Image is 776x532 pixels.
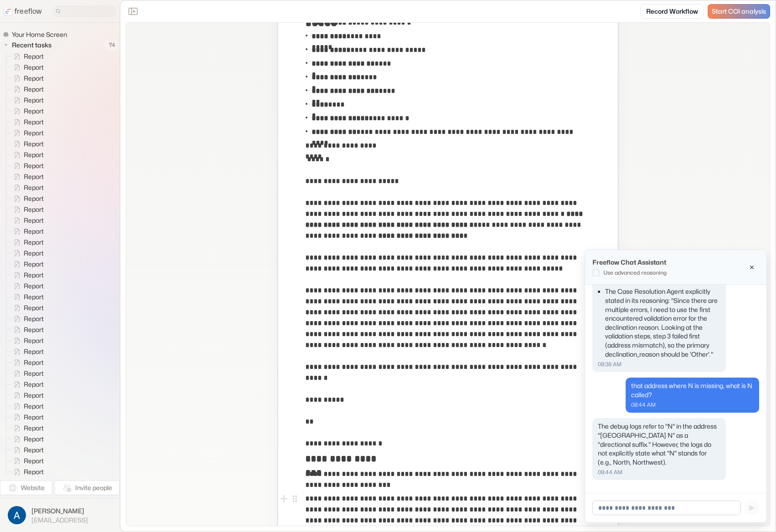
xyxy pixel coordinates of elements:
span: Report [22,139,46,148]
button: Invite people [54,481,120,495]
span: Report [22,227,46,236]
span: [EMAIL_ADDRESS] [31,516,88,524]
a: Report [6,368,47,379]
a: Report [6,292,47,302]
a: Report [6,412,47,423]
a: Report [6,149,47,160]
span: Report [22,85,46,94]
a: Report [6,423,47,434]
span: Report [22,63,46,72]
span: Report [22,271,46,280]
p: Freeflow Chat Assistant [592,257,666,267]
span: Report [22,467,46,476]
a: Start COI analysis [708,4,770,19]
a: freeflow [4,6,42,17]
span: Report [22,325,46,334]
a: Report [6,171,47,182]
p: Use advanced reasoning [603,269,667,277]
a: Report [6,237,47,248]
span: Report [22,303,46,312]
span: Report [22,194,46,203]
a: Report [6,379,47,390]
a: Report [6,51,47,62]
span: Report [22,52,46,61]
img: profile [8,506,26,524]
span: that address where N is missing, what is N called? [631,382,752,399]
span: Report [22,424,46,433]
p: 08:38 AM [598,360,720,368]
span: Report [22,183,46,192]
span: Report [22,347,46,356]
span: Report [22,413,46,422]
span: Report [22,216,46,225]
a: Report [6,335,47,346]
span: [PERSON_NAME] [31,506,88,516]
a: Report [6,259,47,270]
a: Report [6,302,47,313]
button: Close the sidebar [126,4,140,19]
li: The Case Resolution Agent explicitly stated in its reasoning: "Since there are multiple errors, I... [605,287,720,358]
span: Report [22,161,46,170]
a: Report [6,270,47,281]
span: Your Home Screen [10,30,70,39]
a: Report [6,117,47,128]
span: Recent tasks [10,41,54,50]
a: Report [6,313,47,324]
a: Report [6,455,47,466]
button: Open block menu [289,493,300,504]
span: Report [22,281,46,291]
span: Report [22,249,46,258]
span: Report [22,336,46,345]
button: Close chat [745,260,759,275]
a: Report [6,62,47,73]
a: Record Workflow [640,4,704,19]
span: Report [22,314,46,323]
a: Report [6,466,47,477]
a: Report [6,215,47,226]
a: Report [6,324,47,335]
a: Report [6,281,47,292]
span: Report [22,128,46,138]
button: Add block [278,493,289,504]
p: 08:44 AM [631,401,754,409]
span: Report [22,96,46,105]
a: Report [6,401,47,412]
a: Report [6,357,47,368]
a: Report [6,445,47,455]
p: 08:44 AM [598,468,720,476]
span: Report [22,118,46,127]
a: Report [6,193,47,204]
a: Report [6,84,47,95]
a: Your Home Screen [3,30,71,39]
span: Report [22,391,46,400]
button: Send message [745,501,759,515]
a: Report [6,434,47,445]
a: Report [6,390,47,401]
a: Report [6,95,47,106]
span: Report [22,260,46,269]
span: Report [22,456,46,465]
span: Report [22,205,46,214]
p: freeflow [15,6,42,17]
a: Report [6,182,47,193]
span: Report [22,107,46,116]
span: Report [22,380,46,389]
a: Report [6,204,47,215]
span: Report [22,74,46,83]
span: Report [22,238,46,247]
span: Report [22,435,46,444]
span: Report [22,292,46,302]
span: The debug logs refer to "N" in the address "[GEOGRAPHIC_DATA] N" as a "directional suffix." Howev... [598,422,717,465]
a: Report [6,346,47,357]
a: Report [6,160,47,171]
a: Report [6,248,47,259]
span: Report [22,150,46,159]
span: Report [22,445,46,455]
a: Report [6,73,47,84]
a: Report [6,128,47,138]
button: [PERSON_NAME][EMAIL_ADDRESS] [5,504,114,527]
span: 74 [104,39,120,51]
span: Report [22,358,46,367]
a: Report [6,106,47,117]
span: Report [22,369,46,378]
